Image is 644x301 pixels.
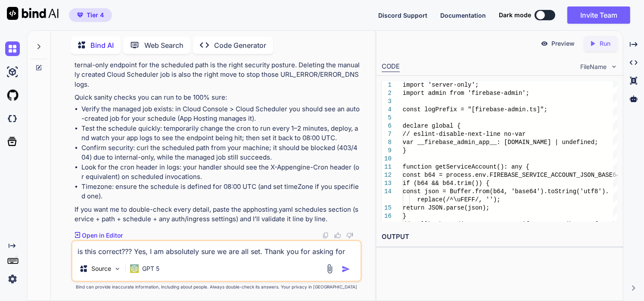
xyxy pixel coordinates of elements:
[81,163,361,182] li: Look for the cron header in logs: your handler should see the X-Appengine-Cron header (or equival...
[403,188,569,195] span: const json = Buffer.from(b64, 'base64').toStri
[600,39,611,48] p: Run
[144,40,184,50] p: Web Search
[325,264,335,274] img: attachment
[81,182,361,201] li: Timezone: ensure the schedule is defined for 08:00 UTC (and set timeZone if you specified one).
[382,204,392,212] div: 15
[87,11,104,19] span: Tier 4
[382,106,392,114] div: 4
[382,138,392,147] div: 8
[541,40,548,47] img: preview
[382,147,392,155] div: 9
[334,232,341,239] img: like
[346,232,353,239] img: dislike
[403,221,576,228] span: // Fallback to discrete env vars if you must (bu
[403,122,460,129] span: declare global {
[77,13,83,18] img: premium
[577,221,620,228] span: t prefer the
[382,155,392,163] div: 10
[403,180,490,187] span: if (b64 && b64.trim()) {
[71,284,362,290] p: Bind can provide inaccurate information, including about people. Always double-check its answers....
[417,196,501,203] span: replace(/^\uFEFF/, '');
[382,62,400,72] div: CODE
[69,8,112,22] button: premiumTier 4
[376,227,622,247] h2: OUTPUT
[382,89,392,97] div: 2
[342,265,350,273] img: icon
[5,272,20,286] img: settings
[577,172,624,179] span: _JSON_BASE64;
[378,12,427,19] span: Discord Support
[403,204,490,211] span: return JSON.parse(json);
[499,11,531,19] span: Dark mode
[130,264,139,273] img: GPT 5
[5,41,20,56] img: chat
[569,188,609,195] span: ng('utf8').
[403,106,548,113] span: const logPrefix = "[firebase-admin.ts]";
[5,65,20,79] img: ai-studio
[382,122,392,130] div: 6
[581,63,607,71] span: FileName
[91,264,111,273] p: Source
[382,97,392,106] div: 3
[403,213,406,219] span: }
[214,40,266,50] p: Code Generator
[75,205,361,224] p: If you want me to double-check every detail, paste the apphosting.yaml schedules section (service...
[403,163,529,170] span: function getServiceAccount(): any {
[382,179,392,188] div: 13
[378,11,427,20] button: Discord Support
[75,50,361,89] p: Your summary matches how Firebase App Hosting-managed schedules work, and using an internal-only ...
[403,139,576,146] span: var __firebase_admin_app__: [DOMAIN_NAME] | unde
[81,104,361,124] li: Verify the managed job exists: in Cloud Console > Cloud Scheduler you should see an auto-created ...
[382,114,392,122] div: 5
[577,139,598,146] span: fined;
[403,82,479,88] span: import 'server-only';
[5,88,20,103] img: githubLight
[382,188,392,196] div: 14
[81,143,361,163] li: Confirm security: curl the scheduled path from your machine; it should be blocked (403/404) due t...
[552,39,575,48] p: Preview
[567,6,630,24] button: Invite Team
[114,265,121,273] img: Pick Models
[382,81,392,89] div: 1
[382,130,392,138] div: 7
[382,171,392,179] div: 12
[75,93,361,103] p: Quick sanity checks you can run to be 100% sure:
[90,40,114,50] p: Bind AI
[440,11,486,20] button: Documentation
[7,7,59,20] img: Bind AI
[440,12,486,19] span: Documentation
[403,172,576,179] span: const b64 = process.env.FIREBASE_SERVICE_ACCOUNT
[5,111,20,126] img: darkCloudIdeIcon
[142,264,159,273] p: GPT 5
[403,90,529,97] span: import admin from 'firebase-admin';
[81,124,361,143] li: Test the schedule quickly: temporarily change the cron to run every 1–2 minutes, deploy, and watc...
[322,232,329,239] img: copy
[382,212,392,220] div: 16
[382,163,392,171] div: 11
[403,147,406,154] span: }
[82,231,123,240] p: Open in Editor
[610,63,618,70] img: chevron down
[382,220,392,229] div: 17
[403,131,526,138] span: // eslint-disable-next-line no-var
